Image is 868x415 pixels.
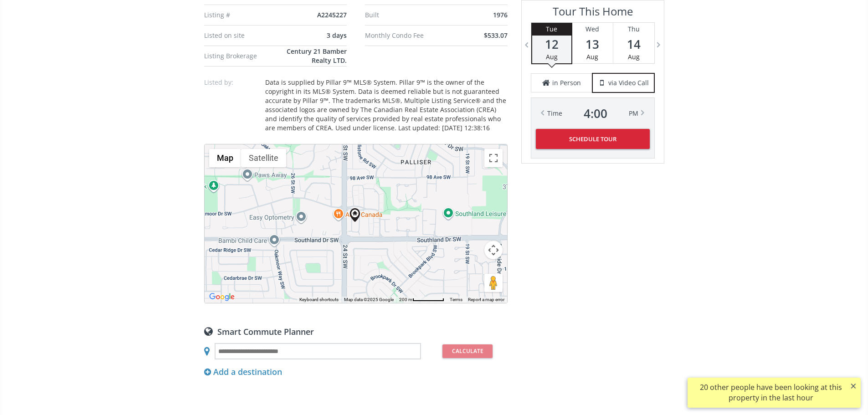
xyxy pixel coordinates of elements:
[628,52,640,61] span: Aug
[484,31,508,40] span: $533.07
[204,53,267,59] div: Listing Brokerage
[547,107,638,120] div: Time PM
[584,107,607,120] span: 4 : 00
[532,23,571,36] div: Tue
[608,78,649,87] span: via Video Call
[613,38,654,51] span: 14
[396,297,447,303] button: Map Scale: 200 m per 66 pixels
[204,12,280,18] div: Listing #
[344,297,394,302] span: Map data ©2025 Google
[586,52,598,61] span: Aug
[846,378,861,394] button: ×
[204,32,280,39] div: Listed on site
[327,31,347,40] span: 3 days
[572,23,613,36] div: Wed
[241,149,286,167] button: Show satellite imagery
[287,47,347,65] span: Century 21 Bamber Realty LTD.
[572,38,613,51] span: 13
[207,291,237,303] img: Google
[365,12,441,18] div: Built
[204,326,508,336] div: Smart Commute Planner
[442,344,493,358] button: Calculate
[613,23,654,36] div: Thu
[209,149,241,167] button: Show street map
[532,38,571,51] span: 12
[546,52,558,61] span: Aug
[204,78,259,87] p: Listed by:
[317,10,347,19] span: A2245227
[531,5,655,22] h3: Tour This Home
[265,78,508,133] div: Data is supplied by Pillar 9™ MLS® System. Pillar 9™ is the owner of the copyright in its MLS® Sy...
[484,149,503,167] button: Toggle fullscreen view
[484,241,503,259] button: Map camera controls
[493,10,508,19] span: 1976
[399,297,412,302] span: 200 m
[365,32,441,39] div: Monthly Condo Fee
[207,291,237,303] a: Open this area in Google Maps (opens a new window)
[552,78,581,87] span: in Person
[692,382,849,403] div: 20 other people have been looking at this property in the last hour
[450,297,462,302] a: Terms
[468,297,504,302] a: Report a map error
[299,297,339,303] button: Keyboard shortcuts
[536,129,650,149] button: Schedule Tour
[204,366,282,378] div: Add a destination
[484,274,503,292] button: Drag Pegman onto the map to open Street View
